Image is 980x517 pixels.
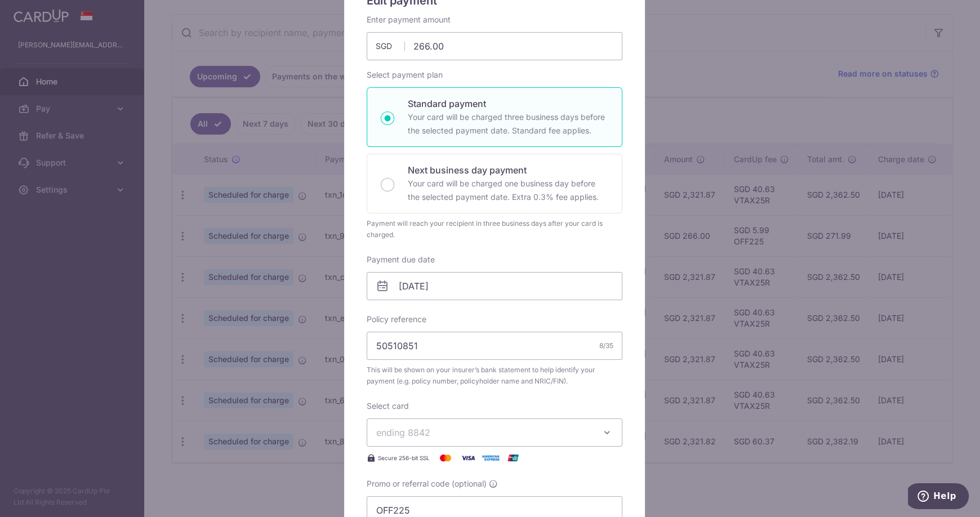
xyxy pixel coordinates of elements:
img: Mastercard [434,451,457,465]
label: Select card [367,400,409,412]
p: Your card will be charged three business days before the selected payment date. Standard fee appl... [408,110,608,137]
span: SGD [376,41,405,52]
button: ending 8842 [367,418,622,447]
span: Promo or referral code (optional) [367,478,487,489]
input: 0.00 [367,32,622,60]
p: Next business day payment [408,163,608,177]
p: Your card will be charged one business day before the selected payment date. Extra 0.3% fee applies. [408,177,608,204]
img: UnionPay [502,451,524,465]
div: 8/35 [599,340,613,351]
span: ending 8842 [376,427,430,438]
div: Payment will reach your recipient in three business days after your card is charged. [367,218,622,240]
label: Policy reference [367,314,426,325]
span: Secure 256-bit SSL [378,453,430,462]
label: Enter payment amount [367,14,451,25]
span: This will be shown on your insurer’s bank statement to help identify your payment (e.g. policy nu... [367,364,622,387]
label: Select payment plan [367,69,443,81]
iframe: Opens a widget where you can find more information [908,483,969,511]
label: Payment due date [367,254,435,265]
img: American Express [479,451,502,465]
img: Visa [457,451,479,465]
p: Standard payment [408,97,608,110]
input: DD / MM / YYYY [367,272,622,300]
